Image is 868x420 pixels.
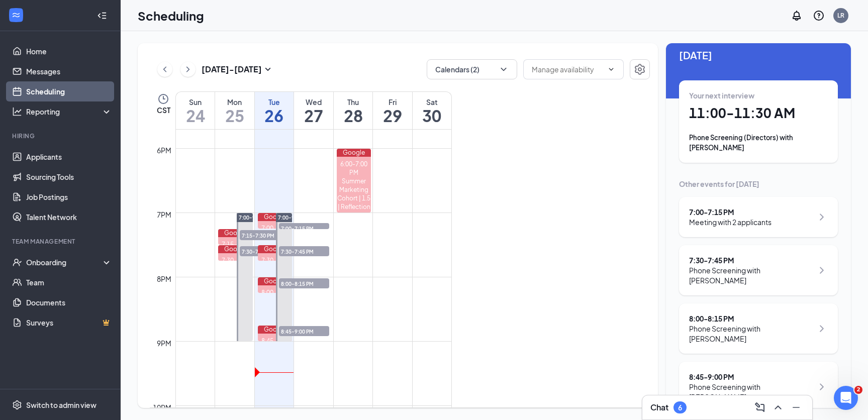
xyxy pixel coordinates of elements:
div: 8:45-9:00 PM [258,337,293,354]
svg: Collapse [97,11,107,21]
h1: 24 [176,107,215,124]
iframe: Intercom live chat [834,386,858,410]
svg: Notifications [791,10,803,22]
svg: ChevronRight [816,211,828,223]
div: 9pm [155,338,173,349]
svg: ChevronLeft [160,63,170,75]
div: Google [258,213,293,221]
a: August 28, 2025 [334,92,373,129]
a: Talent Network [26,207,112,227]
div: LR [837,11,844,20]
div: Fri [373,97,412,107]
h3: Chat [650,402,668,413]
div: Phone Screening with [PERSON_NAME] [689,382,813,402]
svg: Settings [12,400,22,410]
svg: Settings [634,63,646,75]
svg: Clock [157,93,169,105]
div: Tue [255,97,294,107]
h1: 11:00 - 11:30 AM [689,104,828,122]
button: Minimize [788,399,804,415]
div: 6pm [155,145,173,156]
h3: [DATE] - [DATE] [202,64,262,75]
div: 10pm [151,402,173,413]
a: Messages [26,61,112,81]
div: 7:00 - 7:15 PM [689,207,771,217]
button: ChevronUp [770,399,786,415]
div: 8:45 - 9:00 PM [689,372,813,382]
div: Phone Screening with [PERSON_NAME] [689,324,813,344]
div: 8:00 - 8:15 PM [689,313,813,324]
button: ComposeMessage [752,399,768,415]
svg: ChevronUp [772,401,784,413]
span: 2 [854,386,862,394]
button: Settings [630,59,650,79]
h1: 27 [294,107,333,124]
div: 8:00-8:15 PM [258,288,293,305]
div: Google [258,245,293,253]
a: Applicants [26,147,112,167]
a: Home [26,41,112,61]
svg: WorkstreamLogo [11,10,21,20]
div: Google [258,326,293,334]
span: 7:15-7:30 PM [240,230,290,240]
span: CST [157,105,170,115]
div: 7:30-7:45 PM [258,256,293,273]
div: Sun [176,97,215,107]
a: August 26, 2025 [255,92,294,129]
span: 7:00-7:15 PM [279,223,329,233]
a: August 25, 2025 [215,92,254,129]
a: August 30, 2025 [413,92,451,129]
svg: ChevronDown [607,65,615,73]
span: 7:00-9:00 PM [278,214,311,221]
h1: 30 [413,107,451,124]
svg: QuestionInfo [813,10,825,22]
div: Your next interview [689,90,828,100]
svg: ChevronRight [816,381,828,393]
button: ChevronLeft [157,62,172,77]
svg: ChevronRight [816,264,828,276]
div: Reporting [26,107,113,117]
svg: ChevronRight [816,323,828,335]
div: Google [337,149,371,157]
div: Thu [334,97,373,107]
a: August 29, 2025 [373,92,412,129]
button: ChevronRight [180,62,196,77]
a: August 24, 2025 [176,92,215,129]
h1: 26 [255,107,294,124]
div: Google [258,277,293,285]
div: Other events for [DATE] [679,179,838,189]
svg: Minimize [790,401,802,413]
div: Phone Screening (Directors) with [PERSON_NAME] [689,133,828,153]
div: Hiring [12,132,110,140]
div: Team Management [12,237,110,246]
div: 7:15-7:30 PM [218,240,253,257]
h1: 28 [334,107,373,124]
svg: SmallChevronDown [262,63,274,75]
a: Documents [26,292,112,312]
svg: Analysis [12,107,22,117]
div: Google [218,245,253,253]
div: Onboarding [26,257,104,267]
a: August 27, 2025 [294,92,333,129]
div: Sat [413,97,451,107]
div: Google [218,229,253,237]
div: Meeting with 2 applicants [689,217,771,227]
span: 7:30-7:45 PM [240,246,290,256]
a: Sourcing Tools [26,167,112,187]
svg: ComposeMessage [754,401,766,413]
a: SurveysCrown [26,312,112,333]
div: 8pm [155,273,173,284]
span: 7:30-7:45 PM [279,246,329,256]
h1: 29 [373,107,412,124]
h1: Scheduling [138,7,204,24]
svg: ChevronDown [499,64,509,74]
div: Mon [215,97,254,107]
div: Wed [294,97,333,107]
span: [DATE] [679,47,838,63]
div: Summer Marketing Cohort | 1.5 | Reflection & Growth Planning [337,177,371,228]
div: 7:30-7:45 PM [218,256,253,273]
div: 6 [678,403,682,412]
svg: UserCheck [12,257,22,267]
input: Manage availability [532,64,603,75]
